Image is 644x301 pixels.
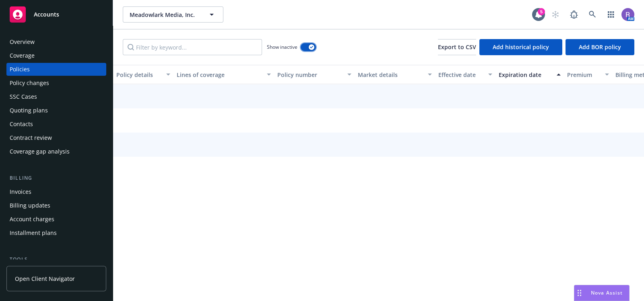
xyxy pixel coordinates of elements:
div: Policy details [116,71,161,79]
a: Policy changes [6,77,106,89]
div: Contacts [10,118,33,131]
span: Open Client Navigator [15,274,75,283]
a: Coverage gap analysis [6,145,106,158]
div: Market details [358,71,423,79]
a: Accounts [6,3,106,26]
span: Accounts [34,11,59,18]
span: Meadowlark Media, Inc. [130,10,199,19]
button: Policy number [274,65,355,84]
button: Lines of coverage [173,65,274,84]
div: Coverage gap analysis [10,145,70,158]
div: Installment plans [10,226,57,239]
div: SSC Cases [10,90,37,103]
span: Nova Assist [591,289,623,296]
div: Overview [10,35,35,48]
div: Contract review [10,131,52,144]
a: Search [584,6,601,23]
a: Billing updates [6,199,106,212]
button: Expiration date [495,65,564,84]
a: Policies [6,63,106,76]
div: Account charges [10,213,54,226]
input: Filter by keyword... [123,39,262,55]
div: Billing updates [10,199,50,212]
a: Overview [6,35,106,48]
button: Export to CSV [438,39,476,55]
button: Market details [355,65,435,84]
a: Coverage [6,49,106,62]
button: Add historical policy [479,39,562,55]
span: Show inactive [267,44,297,50]
div: Policies [10,63,30,76]
div: Effective date [438,71,483,79]
div: Invoices [10,185,31,198]
div: Billing [6,174,106,182]
a: Contacts [6,118,106,131]
button: Meadowlark Media, Inc. [123,6,223,23]
a: Account charges [6,213,106,226]
div: Policy changes [10,77,49,89]
div: Coverage [10,49,35,62]
div: Premium [567,71,600,79]
a: Contract review [6,131,106,144]
button: Effective date [435,65,495,84]
button: Policy details [113,65,173,84]
div: Tools [6,255,106,264]
div: Quoting plans [10,104,48,117]
span: Add historical policy [493,43,549,51]
div: Expiration date [499,71,552,79]
img: photo [621,8,634,21]
div: Lines of coverage [177,71,262,79]
div: 5 [538,8,545,15]
a: Switch app [603,6,619,23]
button: Add BOR policy [566,39,634,55]
a: Installment plans [6,226,106,239]
span: Export to CSV [438,43,476,51]
div: Drag to move [574,285,584,301]
a: Report a Bug [566,6,582,23]
button: Nova Assist [574,285,630,301]
a: Invoices [6,185,106,198]
div: Policy number [277,71,343,79]
span: Add BOR policy [579,43,621,51]
a: SSC Cases [6,90,106,103]
a: Quoting plans [6,104,106,117]
a: Start snowing [547,6,563,23]
button: Premium [564,65,612,84]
